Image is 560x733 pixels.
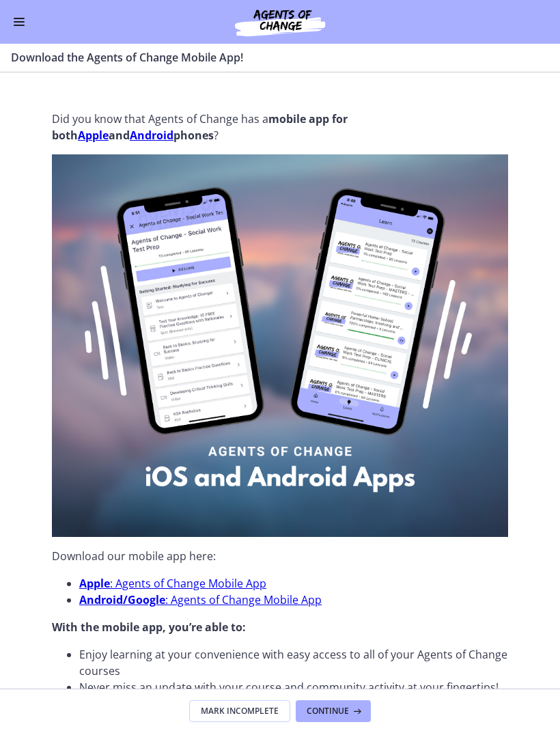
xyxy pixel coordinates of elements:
a: Apple: Agents of Change Mobile App [79,576,266,591]
span: Continue [307,706,349,717]
strong: Android/Google [79,592,165,607]
strong: With the mobile app, you’re able to: [52,620,246,635]
span: Mark Incomplete [201,706,279,717]
strong: phones [173,128,214,143]
a: Android/Google: Agents of Change Mobile App [79,592,322,607]
a: Android [130,128,173,143]
strong: Apple [79,576,110,591]
h3: Download the Agents of Change Mobile App! [11,49,533,66]
button: Continue [296,700,371,722]
a: Apple [78,128,109,143]
img: Agents_of_Change_Mobile_App_Now_Available!.png [52,154,508,537]
img: Agents of Change [198,5,362,38]
strong: and [109,128,130,143]
button: Enable menu [11,14,27,30]
p: Did you know that Agents of Change has a ? [52,111,508,143]
button: Mark Incomplete [189,700,290,722]
li: Never miss an update with your course and community activity at your fingertips! [79,679,508,695]
li: Enjoy learning at your convenience with easy access to all of your Agents of Change courses [79,646,508,679]
p: Download our mobile app here: [52,548,508,564]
